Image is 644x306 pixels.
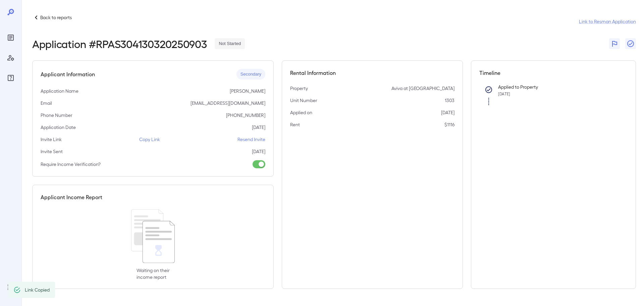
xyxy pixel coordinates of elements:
div: Link Copied [25,284,50,296]
p: Applied to Property [498,84,617,90]
div: FAQ [5,73,16,83]
p: [PHONE_NUMBER] [226,112,265,119]
p: Property [290,85,308,92]
p: Resend Invite [237,136,265,143]
p: [EMAIL_ADDRESS][DOMAIN_NAME] [191,100,265,106]
div: Reports [5,32,16,43]
span: Secondary [236,71,265,78]
p: $1116 [444,121,454,128]
span: [DATE] [498,91,510,96]
p: Invite Sent [41,148,63,155]
p: Aviva at [GEOGRAPHIC_DATA] [391,85,454,92]
span: Not Started [215,41,245,47]
div: Log Out [5,282,16,293]
h5: Rental Information [290,69,454,77]
h5: Applicant Income Report [41,193,102,201]
p: Applied on [290,109,312,116]
p: Email [41,100,52,106]
p: [PERSON_NAME] [230,88,265,94]
p: Application Date [41,124,76,131]
button: Flag Report [609,38,620,49]
p: Application Name [41,88,78,94]
p: Waiting on their income report [137,267,170,280]
p: Unit Number [290,97,317,104]
p: [DATE] [441,109,454,116]
p: Invite Link [41,136,62,143]
p: Rent [290,121,300,128]
button: Close Report [625,38,636,49]
p: 1303 [445,97,454,104]
p: Back to reports [40,14,72,21]
p: Copy Link [139,136,160,143]
p: Require Income Verification? [41,161,101,168]
p: [DATE] [252,124,265,131]
h2: Application # RPAS304130320250903 [32,38,207,50]
p: Phone Number [41,112,72,119]
a: Link to Resman Application [579,18,636,25]
p: [DATE] [252,148,265,155]
div: Manage Users [5,52,16,63]
h5: Applicant Information [41,70,95,78]
h5: Timeline [479,69,628,77]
